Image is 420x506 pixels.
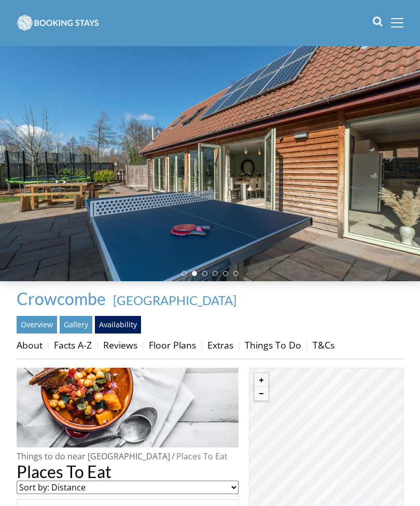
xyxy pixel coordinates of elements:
span: - [109,293,236,308]
a: [GEOGRAPHIC_DATA] [113,293,236,308]
a: Things To Do [245,339,301,351]
h1: Places To Eat [17,462,239,481]
a: Gallery [60,316,92,334]
a: Facts A-Z [54,339,92,351]
span: Crowcombe [17,288,106,309]
a: Reviews [103,339,137,351]
img: BookingStays [17,12,100,33]
a: Extras [207,339,233,351]
a: Overview [17,316,57,334]
button: Zoom in [255,373,268,387]
a: Crowcombe [17,288,109,309]
a: Availability [95,316,141,334]
button: Zoom out [255,387,268,400]
a: About [17,339,43,351]
a: Things to do near [GEOGRAPHIC_DATA] [17,451,170,462]
a: T&Cs [313,339,334,351]
a: Places To Eat [176,451,228,462]
a: Floor Plans [149,339,196,351]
